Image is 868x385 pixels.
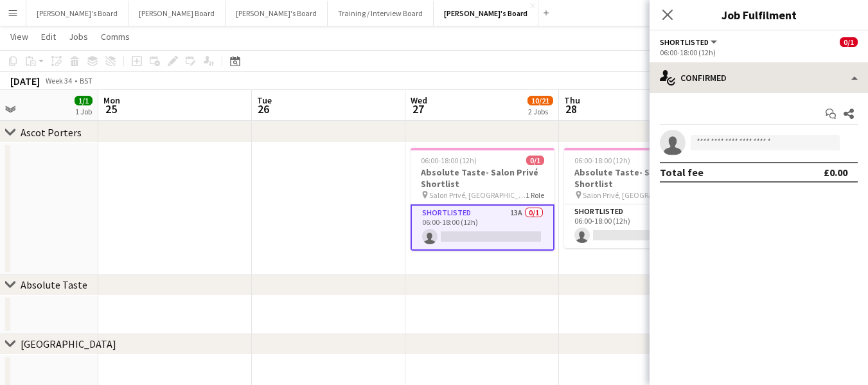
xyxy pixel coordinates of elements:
[21,126,82,139] div: Ascot Porters
[102,102,120,116] span: 25
[650,6,868,23] h3: Job Fulfilment
[429,190,526,200] span: Salon Privé, [GEOGRAPHIC_DATA]
[574,156,630,165] span: 06:00-18:00 (12h)
[527,96,553,105] span: 10/21
[840,37,858,47] span: 0/1
[411,148,554,251] app-job-card: 06:00-18:00 (12h)0/1Absolute Taste- Salon Privé Shortlist Salon Privé, [GEOGRAPHIC_DATA]1 RoleSho...
[257,94,272,106] span: Tue
[328,1,434,26] button: Training / Interview Board
[583,190,679,200] span: Salon Privé, [GEOGRAPHIC_DATA]
[5,28,33,45] a: View
[528,107,553,116] div: 2 Jobs
[101,31,130,42] span: Comms
[824,166,847,179] div: £0.00
[10,75,40,87] div: [DATE]
[75,96,93,105] span: 1/1
[21,278,87,291] div: Absolute Taste
[21,337,116,350] div: [GEOGRAPHIC_DATA]
[255,102,272,116] span: 26
[69,31,88,42] span: Jobs
[411,204,554,251] app-card-role: Shortlisted13A0/106:00-18:00 (12h)
[421,156,477,165] span: 06:00-18:00 (12h)
[564,204,708,248] app-card-role: Shortlisted8A0/106:00-18:00 (12h)
[660,37,709,47] span: Shortlisted
[660,37,719,47] button: Shortlisted
[41,31,56,42] span: Edit
[411,166,554,190] h3: Absolute Taste- Salon Privé Shortlist
[42,76,75,85] span: Week 34
[564,148,708,248] app-job-card: 06:00-18:00 (12h)0/1Absolute Taste- Salon Privé Shortlist Salon Privé, [GEOGRAPHIC_DATA]1 RoleSho...
[526,156,544,165] span: 0/1
[434,1,538,26] button: [PERSON_NAME]'s Board
[650,62,868,93] div: Confirmed
[80,76,93,85] div: BST
[26,1,128,26] button: [PERSON_NAME]'s Board
[226,1,328,26] button: [PERSON_NAME]'s Board
[411,94,427,106] span: Wed
[75,107,92,116] div: 1 Job
[564,166,708,190] h3: Absolute Taste- Salon Privé Shortlist
[128,1,226,26] button: [PERSON_NAME] Board
[409,102,427,116] span: 27
[96,28,135,45] a: Comms
[526,190,544,200] span: 1 Role
[660,166,704,179] div: Total fee
[36,28,61,45] a: Edit
[564,94,580,106] span: Thu
[10,31,28,42] span: View
[562,102,580,116] span: 28
[660,48,858,57] div: 06:00-18:00 (12h)
[64,28,93,45] a: Jobs
[103,94,120,106] span: Mon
